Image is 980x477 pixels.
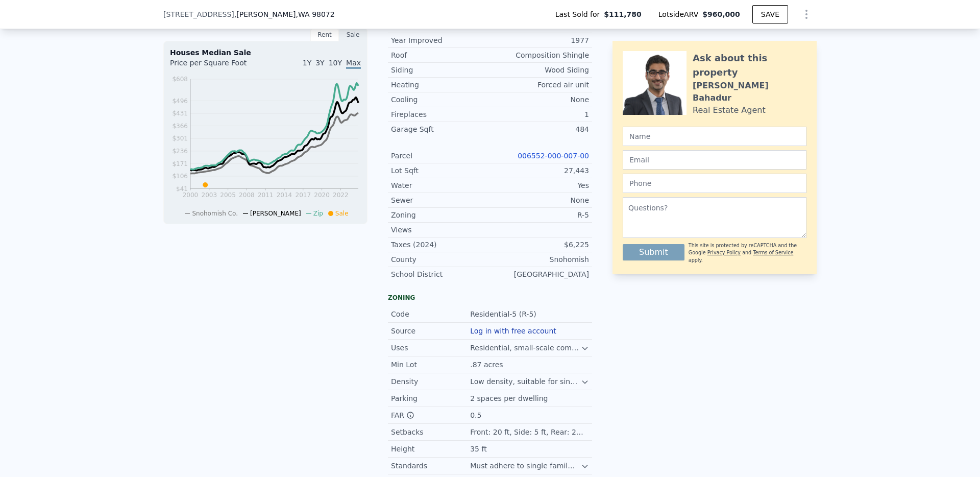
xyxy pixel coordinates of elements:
div: Sale [339,28,367,41]
tspan: 2011 [258,192,274,199]
div: Ask about this property [693,51,806,80]
a: Privacy Policy [707,250,741,255]
div: School District [391,269,490,279]
div: Residential, small-scale community services. [470,343,581,353]
div: Residential-5 (R-5) [470,309,538,319]
div: Real Estate Agent [693,104,766,116]
tspan: $608 [172,76,188,83]
span: Snohomish Co. [192,210,238,217]
span: 3Y [315,59,324,67]
div: County [391,254,490,265]
span: [STREET_ADDRESS] [163,9,234,19]
div: Forced air unit [490,80,589,90]
div: Year Improved [391,35,490,45]
div: Rent [310,28,339,41]
input: Phone [623,174,806,193]
div: Heating [391,80,490,90]
div: 27,443 [490,165,589,176]
div: Price per Square Foot [170,58,265,74]
div: Yes [490,180,589,190]
div: Parcel [391,151,490,161]
div: Garage Sqft [391,124,490,134]
span: Last Sold for [555,9,604,19]
div: Parking [391,393,470,403]
div: Uses [391,343,470,353]
button: Show Options [796,4,817,25]
div: Houses Median Sale [170,47,361,58]
div: Height [391,444,470,454]
tspan: 2008 [239,192,255,199]
div: 484 [490,124,589,134]
div: None [490,94,589,105]
div: $6,225 [490,240,589,250]
input: Email [623,150,806,170]
tspan: 2003 [202,192,217,199]
tspan: $496 [172,98,188,105]
tspan: 2005 [220,192,236,199]
button: Submit [623,244,684,260]
div: Taxes (2024) [391,240,490,250]
div: Composition Shingle [490,50,589,60]
div: 0.5 [470,410,483,420]
span: Max [346,59,361,69]
tspan: $431 [172,110,188,117]
button: SAVE [752,5,788,23]
div: Setbacks [391,427,470,437]
div: 1977 [490,35,589,45]
span: $960,000 [702,10,740,18]
a: 006552-000-007-00 [518,152,589,160]
tspan: $301 [172,135,188,142]
div: Views [391,225,490,235]
div: R-5 [490,210,589,220]
div: Lot Sqft [391,165,490,176]
div: 35 ft [470,444,488,454]
div: FAR [391,410,470,420]
div: Min Lot [391,360,470,370]
div: Low density, suitable for single family housing. [470,376,581,387]
tspan: 2022 [333,192,349,199]
tspan: $171 [172,160,188,168]
tspan: 2020 [314,192,330,199]
div: Cooling [391,94,490,105]
div: [PERSON_NAME] Bahadur [693,80,806,104]
div: Roof [391,50,490,60]
div: Wood Siding [490,65,589,75]
div: This site is protected by reCAPTCHA and the Google and apply. [689,242,806,264]
span: Sale [335,210,349,217]
div: Sewer [391,195,490,205]
div: 1 [490,109,589,120]
div: Source [391,326,470,336]
span: Zip [313,210,323,217]
button: Log in with free account [470,327,556,335]
div: Fireplaces [391,109,490,120]
div: [GEOGRAPHIC_DATA] [490,269,589,279]
tspan: $106 [172,173,188,180]
div: .87 acres [470,360,505,370]
div: Front: 20 ft, Side: 5 ft, Rear: 20 ft [470,427,589,437]
div: Standards [391,461,470,471]
span: [PERSON_NAME] [250,210,301,217]
a: Terms of Service [753,250,793,255]
span: , WA 98072 [296,10,335,18]
span: , [PERSON_NAME] [234,9,335,19]
tspan: $41 [176,185,188,193]
span: $111,780 [604,9,642,19]
tspan: $236 [172,148,188,155]
div: None [490,195,589,205]
div: Zoning [391,210,490,220]
div: Siding [391,65,490,75]
div: Code [391,309,470,319]
span: 10Y [329,59,342,67]
span: Lotside ARV [658,9,702,19]
tspan: 2014 [277,192,292,199]
input: Name [623,127,806,146]
div: Must adhere to single family design and environmental standards. [470,461,581,471]
span: 1Y [303,59,311,67]
div: Zoning [388,294,592,302]
tspan: 2000 [183,192,199,199]
div: Snohomish [490,254,589,265]
tspan: $366 [172,123,188,130]
div: Density [391,376,470,387]
div: Water [391,180,490,190]
tspan: 2017 [296,192,311,199]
